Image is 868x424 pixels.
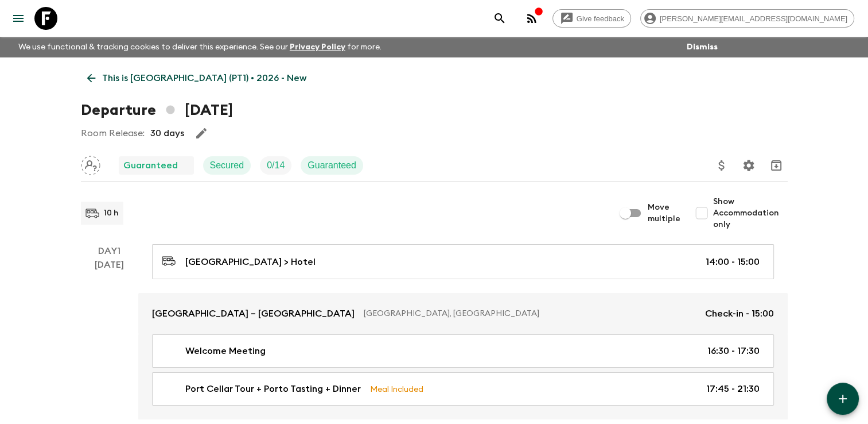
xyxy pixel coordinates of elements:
[152,307,355,321] p: [GEOGRAPHIC_DATA] – [GEOGRAPHIC_DATA]
[81,159,100,168] span: Assign pack leader
[260,156,291,175] div: Trip Fill
[684,39,721,55] button: Dismiss
[185,344,266,358] p: Welcome Meeting
[707,344,760,358] p: 16:30 - 17:30
[706,255,760,269] p: 14:00 - 15:00
[267,159,285,172] p: 0 / 14
[713,196,788,230] span: Show Accommodation only
[152,372,774,406] a: Port Cellar Tour + Porto Tasting + DinnerMeal Included17:45 - 21:30
[640,9,854,28] div: [PERSON_NAME][EMAIL_ADDRESS][DOMAIN_NAME]
[185,255,316,269] p: [GEOGRAPHIC_DATA] > Hotel
[705,307,774,321] p: Check-in - 15:00
[710,154,733,177] button: Update Price, Early Bird Discount and Costs
[81,244,138,258] p: Day 1
[152,244,774,279] a: [GEOGRAPHIC_DATA] > Hotel14:00 - 15:00
[138,293,788,334] a: [GEOGRAPHIC_DATA] – [GEOGRAPHIC_DATA][GEOGRAPHIC_DATA], [GEOGRAPHIC_DATA]Check-in - 15:00
[290,43,345,51] a: Privacy Policy
[203,156,251,175] div: Secured
[185,382,361,396] p: Port Cellar Tour + Porto Tasting + Dinner
[364,308,696,319] p: [GEOGRAPHIC_DATA], [GEOGRAPHIC_DATA]
[308,159,356,172] p: Guaranteed
[7,7,30,30] button: menu
[81,99,233,122] h1: Departure [DATE]
[102,71,306,85] p: This is [GEOGRAPHIC_DATA] (PT1) • 2026 - New
[765,154,788,177] button: Archive (Completed, Cancelled or Unsynced Departures only)
[81,126,145,140] p: Room Release:
[14,37,386,57] p: We use functional & tracking cookies to deliver this experience. See our for more.
[737,154,760,177] button: Settings
[488,7,511,30] button: search adventures
[552,9,631,28] a: Give feedback
[648,202,681,225] span: Move multiple
[706,382,760,396] p: 17:45 - 21:30
[123,159,178,172] p: Guaranteed
[370,383,423,395] p: Meal Included
[653,14,854,23] span: [PERSON_NAME][EMAIL_ADDRESS][DOMAIN_NAME]
[95,258,124,419] div: [DATE]
[104,207,119,219] p: 10 h
[150,126,184,140] p: 30 days
[81,67,313,90] a: This is [GEOGRAPHIC_DATA] (PT1) • 2026 - New
[152,334,774,368] a: Welcome Meeting16:30 - 17:30
[210,159,244,172] p: Secured
[570,14,630,23] span: Give feedback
